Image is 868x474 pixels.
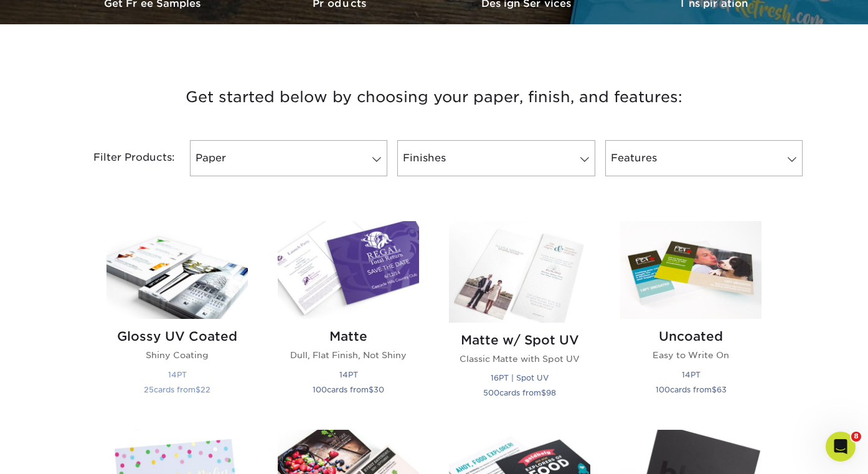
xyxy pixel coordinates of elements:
small: 14PT [168,370,187,379]
a: Features [605,140,803,176]
a: Glossy UV Coated Postcards Glossy UV Coated Shiny Coating 14PT 25cards from$22 [106,221,248,415]
span: 500 [483,388,499,397]
a: Paper [190,140,387,176]
p: Easy to Write On [620,349,762,361]
iframe: Intercom live chat [826,432,856,462]
span: 63 [717,385,727,394]
span: 100 [313,385,327,394]
img: Glossy UV Coated Postcards [106,221,248,319]
h2: Matte [278,329,419,344]
span: 30 [374,385,384,394]
h2: Uncoated [620,329,762,344]
h2: Glossy UV Coated [106,329,248,344]
span: 22 [200,385,210,394]
small: cards from [144,385,210,394]
img: Matte w/ Spot UV Postcards [449,221,590,322]
small: 14PT [682,370,701,379]
img: Matte Postcards [278,221,419,319]
a: Finishes [397,140,595,176]
span: 98 [546,388,556,397]
div: Filter Products: [60,140,185,176]
a: Matte w/ Spot UV Postcards Matte w/ Spot UV Classic Matte with Spot UV 16PT | Spot UV 500cards fr... [449,221,590,415]
a: Matte Postcards Matte Dull, Flat Finish, Not Shiny 14PT 100cards from$30 [278,221,419,415]
span: $ [369,385,374,394]
small: 16PT | Spot UV [491,373,549,382]
p: Shiny Coating [106,349,248,361]
h3: Get started below by choosing your paper, finish, and features: [70,69,798,125]
p: Dull, Flat Finish, Not Shiny [278,349,419,361]
span: 8 [851,432,861,442]
h2: Matte w/ Spot UV [449,333,590,348]
span: $ [541,388,546,397]
small: cards from [656,385,727,394]
a: Uncoated Postcards Uncoated Easy to Write On 14PT 100cards from$63 [620,221,762,415]
span: 25 [144,385,154,394]
span: $ [196,385,200,394]
p: Classic Matte with Spot UV [449,353,590,365]
small: 14PT [339,370,358,379]
small: cards from [313,385,384,394]
small: cards from [483,388,556,397]
span: $ [712,385,717,394]
span: 100 [656,385,670,394]
img: Uncoated Postcards [620,221,762,319]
